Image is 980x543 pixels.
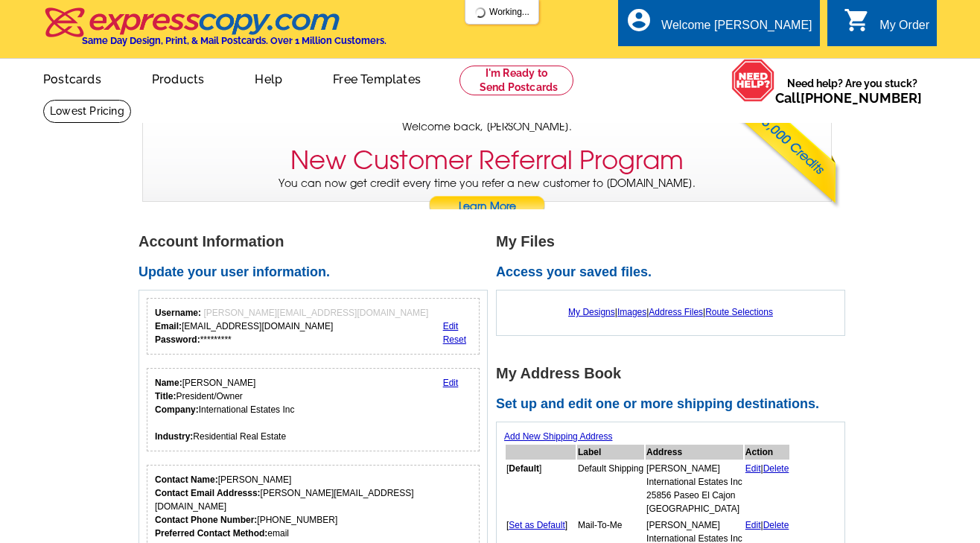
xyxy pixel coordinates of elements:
a: Edit [443,378,459,388]
span: Need help? Are you stuck? [775,76,929,106]
strong: Contact Email Addresss: [155,488,261,498]
a: Edit [745,463,761,474]
strong: Password: [155,334,200,345]
td: | [745,461,790,516]
a: Free Templates [309,60,445,95]
a: Reset [443,334,466,345]
a: Route Selections [705,307,773,317]
strong: Contact Name: [155,474,218,485]
a: Products [128,60,229,95]
a: Delete [763,520,789,530]
h4: Same Day Design, Print, & Mail Postcards. Over 1 Million Customers. [82,35,386,46]
strong: Username: [155,308,201,318]
a: Delete [763,463,789,474]
strong: Email: [155,321,182,331]
h1: Account Information [139,234,496,250]
b: Default [509,463,539,474]
i: account_circle [626,7,652,34]
td: Default Shipping [577,461,644,516]
span: [PERSON_NAME][EMAIL_ADDRESS][DOMAIN_NAME] [203,308,428,318]
a: Address Files [649,307,703,317]
th: Action [745,445,790,460]
a: Learn More [428,196,546,218]
strong: Title: [155,391,176,401]
th: Address [646,445,743,460]
th: Label [577,445,644,460]
a: [PHONE_NUMBER] [801,90,922,106]
a: Same Day Design, Print, & Mail Postcards. Over 1 Million Customers. [43,18,386,46]
div: | | | [504,298,837,326]
img: loading... [474,7,486,19]
h2: Set up and edit one or more shipping destinations. [496,396,853,413]
p: You can now get credit every time you refer a new customer to [DOMAIN_NAME]. [143,176,831,218]
strong: Name: [155,378,182,388]
img: help [731,59,775,102]
div: Your personal details. [147,368,480,451]
strong: Industry: [155,431,193,442]
a: shopping_cart My Order [844,16,929,35]
span: Call [775,90,922,106]
a: Images [617,307,646,317]
div: [PERSON_NAME] President/Owner International Estates Inc Residential Real Estate [155,376,294,443]
h1: My Files [496,234,853,250]
div: Your login information. [147,298,480,355]
a: Set as Default [509,520,564,530]
a: Edit [443,321,459,331]
div: My Order [879,19,929,39]
div: Welcome [PERSON_NAME] [661,19,812,39]
a: Postcards [19,60,125,95]
a: Help [231,60,306,95]
td: [ ] [506,461,576,516]
a: Add New Shipping Address [504,431,612,442]
h2: Access your saved files. [496,264,853,281]
h1: My Address Book [496,366,853,381]
strong: Preferred Contact Method: [155,528,267,539]
h3: New Customer Referral Program [290,145,684,176]
a: Edit [745,520,761,530]
strong: Company: [155,404,199,415]
div: [PERSON_NAME] [PERSON_NAME][EMAIL_ADDRESS][DOMAIN_NAME] [PHONE_NUMBER] email [155,473,471,540]
strong: Contact Phone Number: [155,515,257,525]
i: shopping_cart [844,7,871,34]
h2: Update your user information. [139,264,496,281]
span: Welcome back, [PERSON_NAME]. [402,119,572,135]
td: [PERSON_NAME] International Estates Inc 25856 Paseo El Cajon [GEOGRAPHIC_DATA] [646,461,743,516]
a: My Designs [568,307,615,317]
